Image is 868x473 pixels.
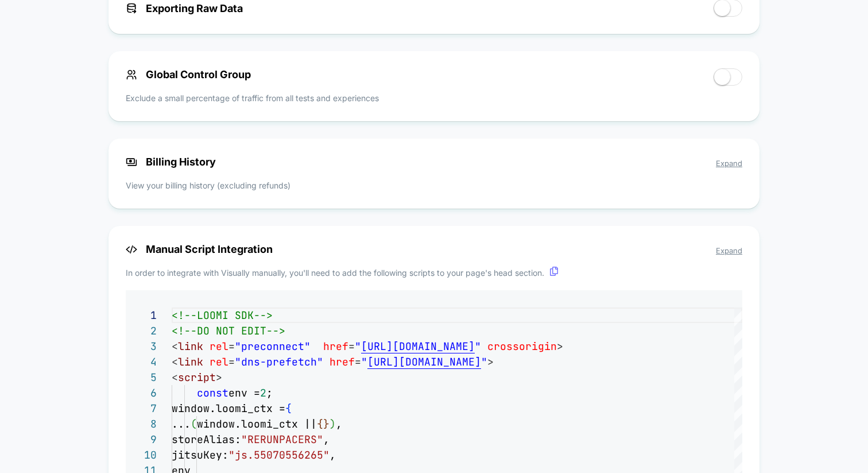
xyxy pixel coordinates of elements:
span: Manual Script Integration [126,243,742,255]
span: Expand [716,246,742,255]
span: Expand [716,159,742,168]
p: View your billing history (excluding refunds) [126,179,742,191]
span: Global Control Group [126,68,251,80]
p: Exclude a small percentage of traffic from all tests and experiences [126,92,379,104]
p: In order to integrate with Visually manually, you'll need to add the following scripts to your pa... [126,267,742,279]
span: Exporting Raw Data [126,2,243,14]
span: Billing History [126,156,742,168]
